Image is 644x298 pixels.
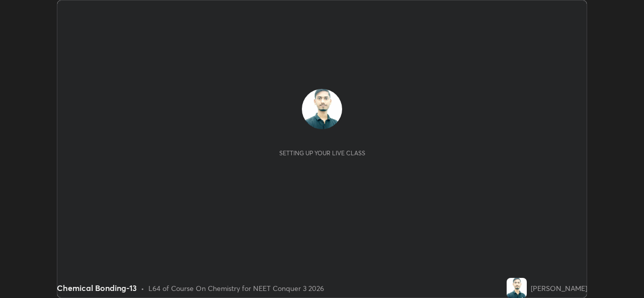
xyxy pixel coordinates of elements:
[302,89,342,129] img: 9fa8b66408ac4135a2eea6c5ae9b3aff.jpg
[57,282,137,294] div: Chemical Bonding-13
[148,283,324,293] div: L64 of Course On Chemistry for NEET Conquer 3 2026
[507,278,527,298] img: 9fa8b66408ac4135a2eea6c5ae9b3aff.jpg
[279,149,365,157] div: Setting up your live class
[531,283,587,293] div: [PERSON_NAME]
[141,283,144,293] div: •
